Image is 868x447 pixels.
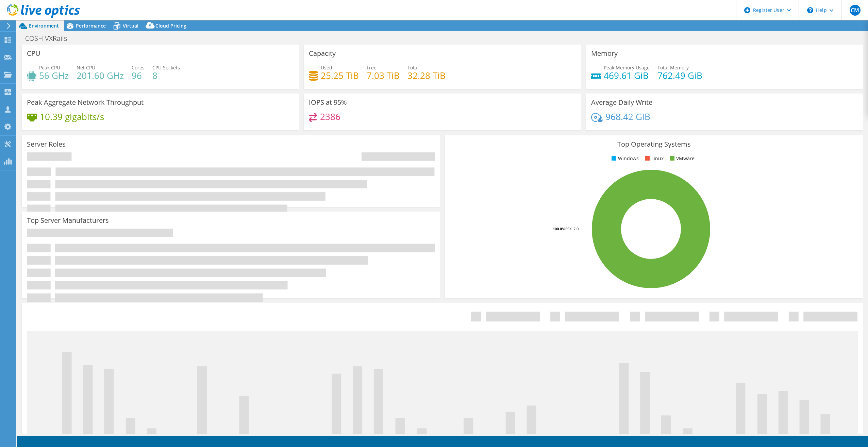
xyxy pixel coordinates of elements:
[657,72,702,79] h4: 762.49 GiB
[155,22,186,29] span: Cloud Pricing
[605,113,650,120] h4: 968.42 GiB
[152,64,180,71] span: CPU Sockets
[152,72,180,79] h4: 8
[407,64,419,71] span: Total
[76,22,106,29] span: Performance
[604,72,650,79] h4: 469.61 GiB
[407,72,446,79] h4: 32.28 TiB
[450,140,858,148] h3: Top Operating Systems
[27,217,109,224] h3: Top Server Manufacturers
[321,72,359,79] h4: 25.25 TiB
[565,226,579,231] tspan: ESXi 7.0
[29,22,59,29] span: Environment
[77,64,95,71] span: Net CPU
[132,64,145,71] span: Cores
[123,22,138,29] span: Virtual
[27,140,66,148] h3: Server Roles
[610,155,639,162] li: Windows
[850,5,861,16] span: CM
[320,113,340,120] h4: 2386
[807,7,813,13] svg: \n
[22,35,78,42] h1: COSH-VXRails
[643,155,664,162] li: Linux
[27,50,40,57] h3: CPU
[39,72,69,79] h4: 56 GHz
[591,99,652,106] h3: Average Daily Write
[367,72,400,79] h4: 7.03 TiB
[309,50,336,57] h3: Capacity
[40,113,104,120] h4: 10.39 gigabits/s
[321,64,332,71] span: Used
[553,226,565,231] tspan: 100.0%
[604,64,650,71] span: Peak Memory Usage
[657,64,689,71] span: Total Memory
[77,72,124,79] h4: 201.60 GHz
[39,64,60,71] span: Peak CPU
[27,99,144,106] h3: Peak Aggregate Network Throughput
[668,155,695,162] li: VMware
[591,50,618,57] h3: Memory
[367,64,377,71] span: Free
[132,72,145,79] h4: 96
[309,99,347,106] h3: IOPS at 95%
